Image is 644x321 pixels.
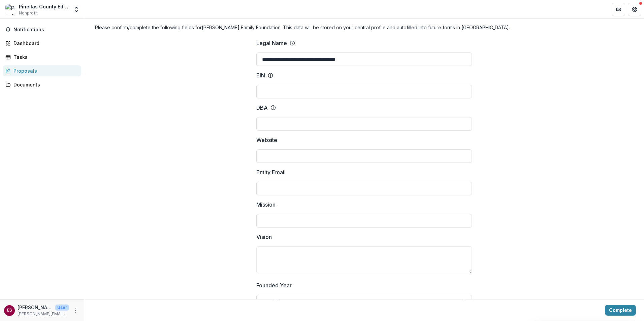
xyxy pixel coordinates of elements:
[3,24,81,35] button: Notifications
[256,233,272,241] p: Vision
[19,10,38,16] span: Nonprofit
[19,3,69,10] div: Pinellas County Education Foundation
[256,71,265,79] p: EIN
[5,4,16,15] img: Pinellas County Education Foundation
[3,51,81,63] a: Tasks
[13,53,76,61] div: Tasks
[612,3,625,16] button: Partners
[72,3,81,16] button: Open entity switcher
[3,65,81,76] a: Proposals
[256,39,287,47] p: Legal Name
[628,3,641,16] button: Get Help
[256,281,292,289] p: Founded Year
[256,201,276,209] p: Mission
[95,24,633,31] h4: Please confirm/complete the following fields for [PERSON_NAME] Family Foundation . This data will...
[13,81,76,88] div: Documents
[13,40,76,47] div: Dashboard
[256,104,268,112] p: DBA
[605,305,636,316] button: Complete
[18,311,69,317] p: [PERSON_NAME][EMAIL_ADDRESS][PERSON_NAME][DOMAIN_NAME]
[18,304,53,311] p: [PERSON_NAME]
[256,136,277,144] p: Website
[13,67,76,74] div: Proposals
[13,27,78,33] span: Notifications
[7,308,12,313] div: Elizabeth Szostak
[3,79,81,90] a: Documents
[55,305,69,311] p: User
[72,307,80,315] button: More
[256,168,286,176] p: Entity Email
[3,38,81,49] a: Dashboard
